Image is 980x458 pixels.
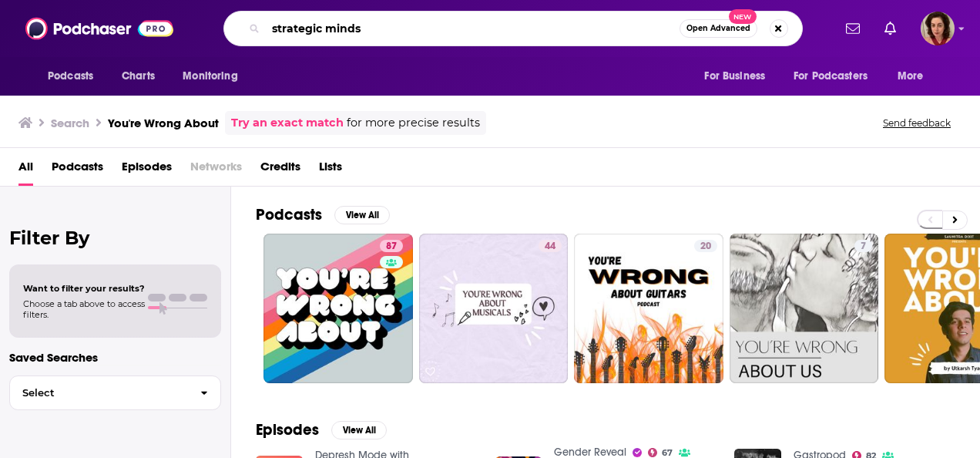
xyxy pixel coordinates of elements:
span: More [898,66,924,87]
a: Charts [112,62,164,91]
a: 20 [694,240,717,252]
span: Select [10,388,188,398]
a: 44 [539,240,562,252]
h3: You're Wrong About [108,116,219,130]
h3: Search [51,116,89,130]
button: Send feedback [878,116,955,130]
a: Try an exact match [231,114,344,132]
span: New [729,9,757,24]
a: Lists [319,154,342,186]
button: open menu [887,62,943,91]
span: Charts [122,66,155,87]
a: Episodes [122,154,172,186]
span: Want to filter your results? [23,283,145,294]
a: Credits [260,154,300,186]
a: 44 [419,234,569,383]
span: 67 [662,450,673,456]
button: open menu [693,62,784,91]
span: Podcasts [48,66,93,87]
span: Choose a tab above to access filters. [23,298,145,320]
button: Select [9,375,221,410]
span: Monitoring [183,66,237,87]
a: All [18,154,33,186]
span: for more precise results [347,114,480,132]
span: 44 [545,239,555,254]
a: 87 [263,234,413,383]
h2: Filter By [9,227,221,249]
img: User Profile [921,12,955,45]
button: View All [334,206,390,224]
a: 7 [730,234,879,383]
a: Show notifications dropdown [840,15,866,42]
span: 7 [861,239,866,254]
span: For Business [704,66,765,87]
a: 20 [574,234,723,383]
p: Saved Searches [9,350,221,365]
h2: Episodes [256,420,319,439]
button: Show profile menu [921,12,955,45]
a: PodcastsView All [256,205,390,224]
button: open menu [784,62,890,91]
span: Logged in as hdrucker [921,12,955,45]
span: 20 [700,239,711,254]
button: open menu [37,62,113,91]
span: For Podcasters [794,66,868,87]
button: open menu [172,62,257,91]
a: 87 [380,240,403,252]
span: 87 [386,239,397,254]
span: Networks [190,154,242,186]
h2: Podcasts [256,205,322,224]
a: Show notifications dropdown [878,15,902,42]
button: Open AdvancedNew [680,19,757,38]
a: Podcasts [52,154,103,186]
img: Podchaser - Follow, Share and Rate Podcasts [25,14,173,43]
input: Search podcasts, credits, & more... [266,16,680,41]
a: EpisodesView All [256,420,387,439]
span: Open Advanced [686,25,750,32]
a: 67 [648,448,673,457]
div: Search podcasts, credits, & more... [223,11,803,46]
button: View All [331,421,387,439]
a: 7 [854,240,872,252]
